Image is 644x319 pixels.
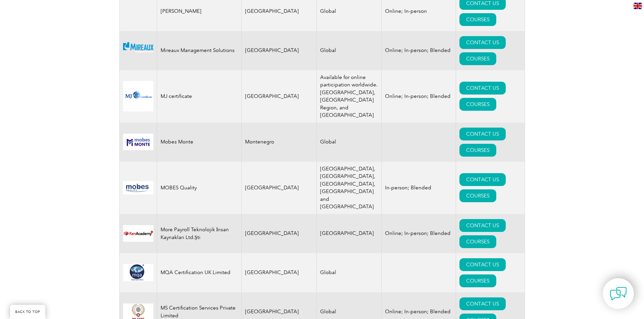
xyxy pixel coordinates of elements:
[241,123,317,162] td: Montenegro
[157,123,241,162] td: Mobes Monte
[241,253,317,292] td: [GEOGRAPHIC_DATA]
[123,181,153,194] img: 072a24ac-d9bc-ea11-a814-000d3a79823d-logo.jpg
[241,70,317,123] td: [GEOGRAPHIC_DATA]
[157,162,241,214] td: MOBES Quality
[241,214,317,253] td: [GEOGRAPHIC_DATA]
[157,253,241,292] td: MQA Certification UK Limited
[123,81,153,111] img: 46c31f76-1704-f011-bae3-00224896f61f-logo.png
[382,31,456,70] td: Online; In-person; Blended
[459,144,496,157] a: COURSES
[10,305,45,319] a: BACK TO TOP
[123,264,153,281] img: 43f150f7-466f-eb11-a812-002248153038-logo.png
[459,189,496,202] a: COURSES
[459,235,496,248] a: COURSES
[317,253,382,292] td: Global
[382,70,456,123] td: Online; In-person; Blended
[459,98,496,111] a: COURSES
[241,31,317,70] td: [GEOGRAPHIC_DATA]
[157,31,241,70] td: Mireaux Management Solutions
[459,173,506,186] a: CONTACT US
[382,162,456,214] td: In-person; Blended
[317,70,382,123] td: Available for online participation worldwide. [GEOGRAPHIC_DATA], [GEOGRAPHIC_DATA] Region, and [G...
[317,123,382,162] td: Global
[241,162,317,214] td: [GEOGRAPHIC_DATA]
[459,52,496,65] a: COURSES
[317,214,382,253] td: [GEOGRAPHIC_DATA]
[157,70,241,123] td: MJ certificate
[317,162,382,214] td: [GEOGRAPHIC_DATA], [GEOGRAPHIC_DATA], [GEOGRAPHIC_DATA], [GEOGRAPHIC_DATA] and [GEOGRAPHIC_DATA]
[634,3,642,9] img: en
[459,297,506,310] a: CONTACT US
[123,134,153,150] img: ee85412e-dea2-eb11-b1ac-002248150db4-logo.png
[459,274,496,287] a: COURSES
[459,219,506,232] a: CONTACT US
[459,128,506,140] a: CONTACT US
[123,225,153,242] img: e16a2823-4623-ef11-840a-00224897b20f-logo.png
[459,36,506,49] a: CONTACT US
[610,285,627,302] img: contact-chat.png
[459,258,506,271] a: CONTACT US
[459,82,506,95] a: CONTACT US
[459,13,496,26] a: COURSES
[157,214,241,253] td: More Payroll Teknolojik İnsan Kaynakları Ltd.Şti
[123,42,153,59] img: 12b9a102-445f-eb11-a812-00224814f89d-logo.png
[382,214,456,253] td: Online; In-person; Blended
[317,31,382,70] td: Global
